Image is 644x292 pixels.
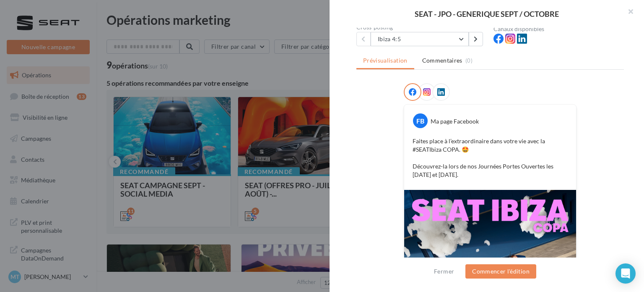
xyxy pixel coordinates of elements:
[413,137,568,179] p: Faites place à l’extraordinaire dans votre vie avec la #SEATIbiza COPA. 🤩 Découvrez-la lors de no...
[465,57,473,64] span: (0)
[493,26,624,32] div: Canaux disponibles
[371,32,469,46] button: Ibiza 4:5
[422,56,462,65] span: Commentaires
[431,266,457,276] button: Fermer
[413,113,428,128] div: FB
[615,263,636,284] div: Open Intercom Messenger
[465,264,536,279] button: Commencer l'édition
[343,10,631,18] div: SEAT - JPO - GENERIQUE SEPT / OCTOBRE
[431,117,479,126] div: Ma page Facebook
[356,24,487,30] div: Cross-posting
